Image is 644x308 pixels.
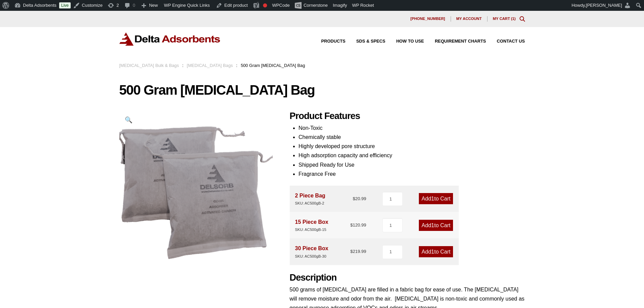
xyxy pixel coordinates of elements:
[125,116,133,123] span: 🔍
[263,3,267,7] div: Needs improvement
[512,17,514,21] span: 1
[356,39,385,44] span: SDS & SPECS
[295,200,326,207] div: SKU: AC500gB-2
[295,244,329,259] div: 30 Piece Box
[299,133,525,142] li: Chemically stable
[451,16,487,22] a: My account
[353,196,355,201] span: $
[385,39,424,44] a: How to Use
[182,63,184,68] span: :
[321,39,345,44] span: Products
[299,160,525,169] li: Shipped Ready for Use
[299,151,525,160] li: High adsorption capacity and efficiency
[295,253,329,260] div: SKU: AC500gB-30
[493,17,516,21] a: My Cart (1)
[236,63,238,68] span: :
[119,63,179,68] a: [MEDICAL_DATA] Bulk & Bags
[241,63,305,68] span: 500 Gram [MEDICAL_DATA] Bag
[419,220,453,231] a: Add1to Cart
[295,227,329,233] div: SKU: AC500gB-15
[299,142,525,151] li: Highly developed pore structure
[435,39,486,44] span: Requirement Charts
[350,222,366,228] bdi: 120.99
[424,39,486,44] a: Requirement Charts
[119,111,138,129] a: View full-screen image gallery
[119,83,525,97] h1: 500 Gram [MEDICAL_DATA] Bag
[290,272,525,283] h2: Description
[350,222,353,228] span: $
[353,196,366,201] bdi: 20.99
[345,39,385,44] a: SDS & SPECS
[119,111,273,265] img: 500 Gram Activated Carbon Bag
[405,16,451,22] a: [PHONE_NUMBER]
[396,39,424,44] span: How to Use
[431,222,434,228] span: 1
[350,249,353,254] span: $
[520,16,525,22] div: Toggle Modal Content
[187,63,233,68] a: [MEDICAL_DATA] Bags
[310,39,345,44] a: Products
[410,17,445,21] span: [PHONE_NUMBER]
[119,32,221,46] img: Delta Adsorbents
[295,191,326,207] div: 2 Piece Bag
[59,2,71,8] a: Live
[299,123,525,133] li: Non-Toxic
[419,246,453,257] a: Add1to Cart
[456,17,482,21] span: My account
[431,196,434,202] span: 1
[497,39,525,44] span: Contact Us
[419,193,453,204] a: Add1to Cart
[299,169,525,179] li: Fragrance Free
[350,249,366,254] bdi: 219.99
[295,217,329,233] div: 15 Piece Box
[486,39,525,44] a: Contact Us
[290,111,525,122] h2: Product Features
[586,3,622,8] span: [PERSON_NAME]
[431,249,434,255] span: 1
